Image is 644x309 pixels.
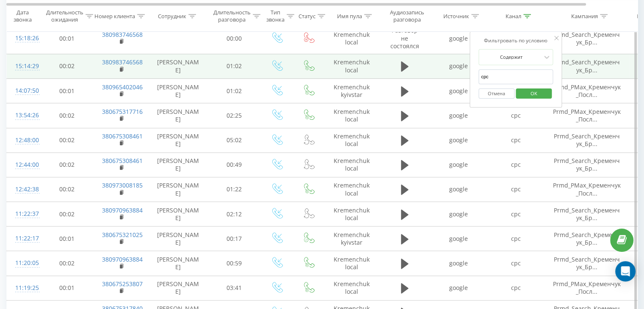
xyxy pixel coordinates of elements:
[390,26,419,50] span: Разговор не состоялся
[208,251,261,276] td: 00:59
[208,152,261,177] td: 00:49
[487,152,544,177] td: cpc
[478,88,514,99] button: Отмена
[554,157,620,172] span: Prmd_Search_Кременчук_Бр...
[554,132,620,148] span: Prmd_Search_Кременчук_Бр...
[430,128,487,152] td: google
[324,177,379,201] td: Kremenchuk local
[102,83,143,91] a: 380965402046
[149,79,208,103] td: [PERSON_NAME]
[387,9,428,23] div: Аудиозапись разговора
[487,251,544,276] td: cpc
[554,30,620,46] span: Prmd_Search_Кременчук_Бр...
[430,276,487,300] td: google
[102,157,143,165] a: 380675308461
[478,69,553,84] input: Введите значение
[266,9,285,23] div: Тип звонка
[516,88,552,99] button: OK
[554,255,620,271] span: Prmd_Search_Кременчук_Бр...
[158,12,186,19] div: Сотрудник
[324,152,379,177] td: Kremenchuk local
[554,58,620,74] span: Prmd_Search_Кременчук_Бр...
[102,58,143,66] a: 380983746568
[149,251,208,276] td: [PERSON_NAME]
[102,280,143,288] a: 380675253807
[487,103,544,128] td: cpc
[149,226,208,251] td: [PERSON_NAME]
[430,103,487,128] td: google
[149,54,208,78] td: [PERSON_NAME]
[324,128,379,152] td: Kremenchuk local
[15,107,32,124] div: 13:54:26
[337,12,362,19] div: Имя пула
[487,226,544,251] td: cpc
[430,202,487,226] td: google
[102,206,143,214] a: 380970963884
[102,132,143,140] a: 380675308461
[102,181,143,189] a: 380973008185
[41,276,94,300] td: 00:01
[487,276,544,300] td: cpc
[41,23,94,54] td: 00:01
[487,202,544,226] td: cpc
[15,58,32,74] div: 15:14:29
[208,202,261,226] td: 02:12
[41,177,94,201] td: 00:02
[102,30,143,39] a: 380983746568
[15,132,32,149] div: 12:48:00
[213,9,251,23] div: Длительность разговора
[487,128,544,152] td: cpc
[149,128,208,152] td: [PERSON_NAME]
[324,276,379,300] td: Kremenchuk local
[324,23,379,54] td: Kremenchuk local
[208,23,261,54] td: 00:00
[554,231,620,246] span: Prmd_Search_Кременчук_Бр...
[15,230,32,247] div: 11:22:17
[571,12,598,19] div: Кампания
[15,280,32,296] div: 11:19:25
[41,251,94,276] td: 00:02
[553,83,621,99] span: Prmd_PMax_Кременчук_Посл...
[149,177,208,201] td: [PERSON_NAME]
[430,226,487,251] td: google
[15,206,32,222] div: 11:22:37
[506,12,521,19] div: Канал
[208,177,261,201] td: 01:22
[46,9,83,23] div: Длительность ожидания
[41,128,94,152] td: 00:02
[15,255,32,271] div: 11:20:05
[554,206,620,222] span: Prmd_Search_Кременчук_Бр...
[208,226,261,251] td: 00:17
[299,12,315,19] div: Статус
[41,79,94,103] td: 00:01
[149,276,208,300] td: [PERSON_NAME]
[430,251,487,276] td: google
[324,251,379,276] td: Kremenchuk local
[553,108,621,123] span: Prmd_PMax_Кременчук_Посл...
[430,54,487,78] td: google
[149,202,208,226] td: [PERSON_NAME]
[208,79,261,103] td: 01:02
[430,79,487,103] td: google
[430,23,487,54] td: google
[41,226,94,251] td: 00:01
[41,152,94,177] td: 00:02
[324,103,379,128] td: Kremenchuk local
[430,177,487,201] td: google
[15,157,32,173] div: 12:44:00
[208,128,261,152] td: 05:02
[553,280,621,295] span: Prmd_PMax_Кременчук_Посл...
[41,103,94,128] td: 00:02
[522,86,546,99] span: OK
[102,108,143,116] a: 380675317716
[324,54,379,78] td: Kremenchuk local
[443,12,469,19] div: Источник
[430,152,487,177] td: google
[41,202,94,226] td: 00:02
[478,36,553,45] div: Фильтровать по условию
[41,54,94,78] td: 00:02
[553,181,621,197] span: Prmd_PMax_Кременчук_Посл...
[487,177,544,201] td: cpc
[615,261,636,281] div: Open Intercom Messenger
[102,255,143,263] a: 380970963884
